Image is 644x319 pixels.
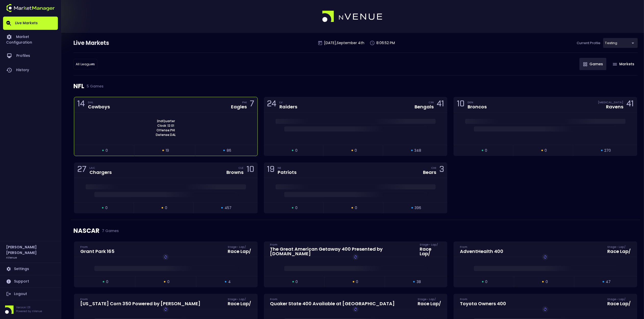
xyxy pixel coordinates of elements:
div: Bengals [415,105,434,109]
div: Stage - Lap / [228,297,251,301]
div: Race Lap / [420,247,441,256]
img: replayImg [543,255,547,259]
span: 0 [106,279,108,285]
div: Patriots [278,170,297,175]
div: Cowboys [88,105,110,109]
a: Settings [3,263,58,275]
span: Defense: DAL [154,133,177,137]
p: [DATE] , September 4 th [324,40,365,46]
span: Clock : 12:01 [156,123,176,128]
div: From [80,245,114,249]
div: Ravens [606,105,624,109]
span: 0 [485,279,488,285]
div: Toyota Owners 400 [460,301,506,306]
div: Race Lap / [608,249,631,254]
div: 41 [627,100,634,109]
div: PHI [242,100,247,104]
span: 38 [417,279,421,285]
span: 4 [228,279,231,285]
div: CLE [239,166,244,170]
div: NFL [73,75,638,97]
span: 348 [415,148,421,153]
div: testing [603,38,638,48]
div: Broncos [468,105,487,109]
span: 0 [165,205,167,211]
div: Stage - Lap / [420,243,441,247]
div: [MEDICAL_DATA] [598,100,624,104]
div: CIN [429,100,434,104]
span: 0 [295,205,298,211]
div: Stage - Lap / [608,297,631,301]
img: replayImg [164,255,168,259]
div: Race Lap / [228,301,251,306]
a: Profiles [3,49,58,63]
a: Support [3,275,58,288]
span: 47 [606,279,611,285]
span: 0 [105,205,108,211]
span: 0 [355,205,357,211]
div: DEN [468,100,487,104]
img: logo [322,11,383,22]
p: Powered by nVenue [16,309,42,313]
a: Live Markets [3,17,58,30]
div: From [80,297,200,301]
span: 0 [296,279,298,285]
div: Bears [423,170,436,175]
button: Games [579,58,607,70]
span: 0 [545,148,547,153]
div: From [460,297,506,301]
img: gameIcon [613,63,617,66]
div: Raiders [280,105,298,109]
div: LAC [89,166,112,170]
p: 8:06:52 PM [377,40,395,46]
img: replayImg [164,307,168,311]
div: Race Lap / [228,249,251,254]
div: LV [280,100,298,104]
div: NASCAR [73,220,638,241]
button: Markets [609,58,638,70]
div: Stage - Lap / [228,245,251,249]
a: Logout [3,288,58,300]
p: Current Profile [577,41,601,46]
span: Offense: PHI [155,128,176,133]
span: 0 [106,148,108,153]
span: 0 [356,279,358,285]
span: 5 Games [84,84,104,88]
div: From [270,243,414,247]
div: 7 [250,100,254,109]
span: 0 [546,279,548,285]
div: Quaker State 400 Available at [GEOGRAPHIC_DATA] [270,301,395,306]
div: 41 [437,100,444,109]
span: 396 [415,205,421,211]
span: 86 [227,148,231,153]
span: 457 [225,205,231,211]
a: Market Configuration [3,30,58,49]
div: Chargers [89,170,112,175]
div: Race Lap / [418,301,441,306]
span: 270 [604,148,611,153]
img: gameIcon [583,62,587,66]
span: 0 [167,279,170,285]
div: 3 [439,165,444,175]
div: From [460,245,503,249]
div: AdventHealth 400 [460,249,503,254]
div: 14 [77,100,85,109]
div: The Great American Getaway 400 Presented by [DOMAIN_NAME] [270,247,414,256]
span: 2nd Quarter [155,119,176,123]
div: Eagles [231,105,247,109]
span: 7 Games [99,229,119,233]
a: History [3,63,58,77]
div: 10 [457,100,465,109]
div: Race Lap / [608,301,631,306]
div: testing [73,59,97,69]
p: Version 1.31 [16,305,42,309]
div: Live Markets [73,39,136,47]
div: Stage - Lap / [608,245,631,249]
div: NE [278,166,297,170]
span: 19 [166,148,169,153]
div: [US_STATE] Corn 350 Powered by [PERSON_NAME] [80,301,200,306]
div: 10 [247,165,254,175]
span: 0 [355,148,357,153]
h2: [PERSON_NAME] [PERSON_NAME] [6,244,55,256]
img: replayImg [354,255,358,259]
